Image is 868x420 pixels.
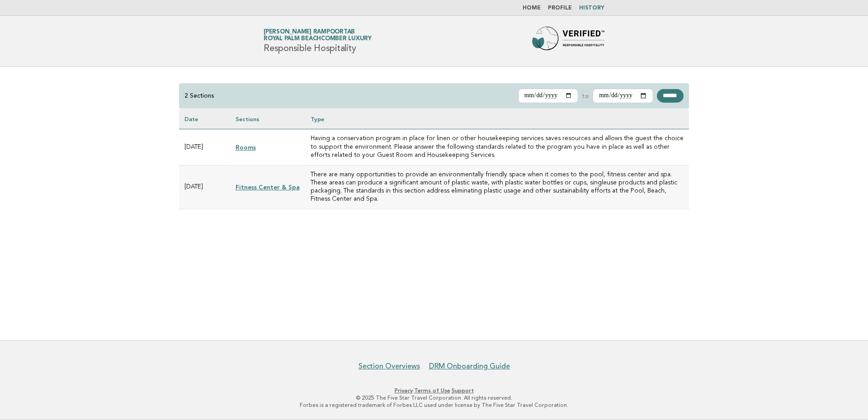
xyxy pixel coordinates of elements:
[305,109,689,129] th: Type
[236,144,256,151] a: Rooms
[523,5,541,11] a: Home
[264,36,372,42] span: Royal Palm Beachcomber Luxury
[532,27,604,56] img: Forbes Travel Guide
[452,387,474,394] a: Support
[579,5,604,11] a: History
[179,109,230,129] th: Date
[264,29,372,53] h1: Responsible Hospitality
[157,401,711,409] p: Forbes is a registered trademark of Forbes LLC used under license by The Five Star Travel Corpora...
[264,29,372,42] a: [PERSON_NAME] RampoortabRoyal Palm Beachcomber Luxury
[429,362,510,371] a: DRM Onboarding Guide
[157,387,711,394] p: · ·
[179,165,230,209] td: [DATE]
[179,129,230,165] td: [DATE]
[305,165,689,209] td: There are many opportunities to provide an environmentally friendly space when it comes to the po...
[548,5,572,11] a: Profile
[230,109,305,129] th: Sections
[359,362,420,371] a: Section Overviews
[305,129,689,165] td: Having a conservation program in place for linen or other housekeeping services saves resources a...
[395,387,413,394] a: Privacy
[184,92,214,100] p: 2 Sections
[582,92,589,100] label: to
[236,184,300,191] a: Fitness Center & Spa
[157,394,711,401] p: © 2025 The Five Star Travel Corporation. All rights reserved.
[414,387,450,394] a: Terms of Use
